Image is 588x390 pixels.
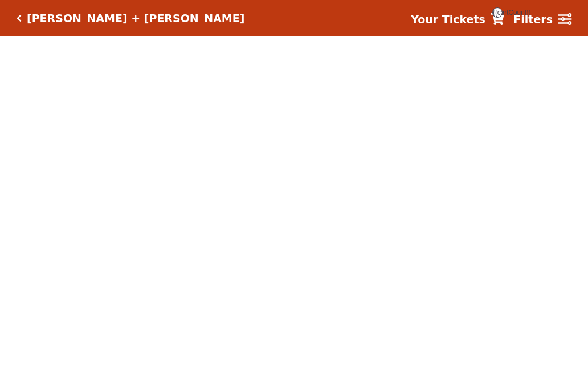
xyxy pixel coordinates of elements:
[411,13,485,26] strong: Your Tickets
[17,14,22,22] a: Click here to go back to filters
[513,13,553,26] strong: Filters
[492,7,503,18] span: {{cartCount}}
[27,12,244,25] h5: [PERSON_NAME] + [PERSON_NAME]
[411,11,504,28] a: Your Tickets {{cartCount}}
[513,11,571,28] a: Filters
